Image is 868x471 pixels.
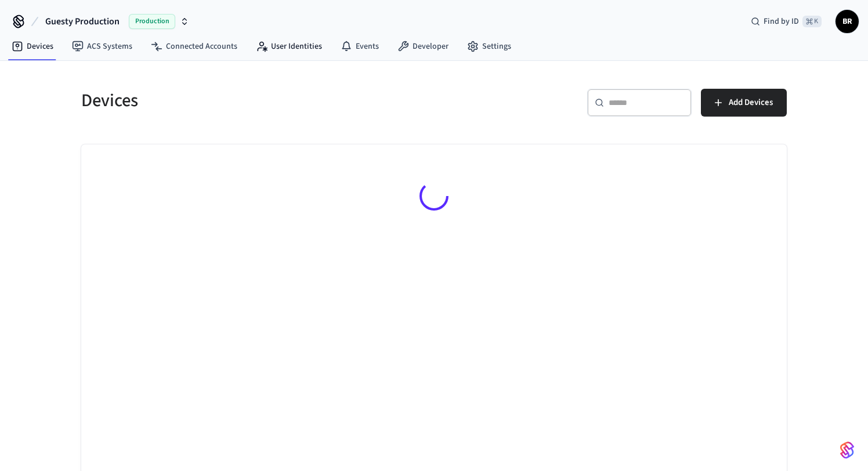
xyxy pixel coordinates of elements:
a: Developer [388,36,458,57]
button: BR [836,10,859,33]
a: Devices [2,36,63,57]
span: Guesty Production [45,15,120,28]
a: Settings [458,36,520,57]
div: Find by ID⌘ K [742,11,831,32]
a: ACS Systems [63,36,142,57]
span: Add Devices [729,95,773,110]
h5: Devices [81,89,427,113]
a: Events [331,36,388,57]
a: Connected Accounts [142,36,247,57]
span: Find by ID [764,16,799,27]
span: Production [129,14,175,29]
button: Add Devices [701,89,787,117]
a: User Identities [247,36,331,57]
span: ⌘ K [802,16,822,27]
span: BR [837,11,858,32]
img: SeamLogoGradient.69752ec5.svg [840,441,854,459]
